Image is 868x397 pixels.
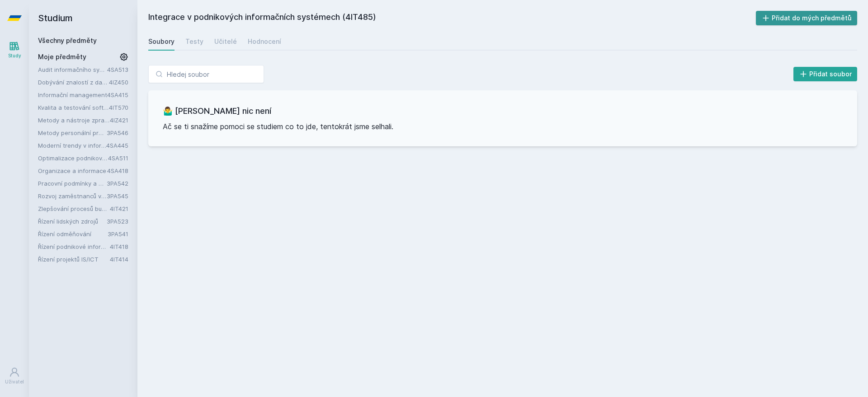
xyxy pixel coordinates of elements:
[107,180,128,187] a: 3PA542
[38,65,107,74] a: Audit informačního systému
[38,204,110,213] a: Zlepšování procesů budování IS
[38,52,86,61] span: Moje předměty
[148,11,756,25] h2: Integrace v podnikových informačních systémech (4IT485)
[38,166,107,175] a: Organizace a informace
[38,37,97,44] a: Všechny předměty
[108,230,128,238] a: 3PA541
[38,217,107,226] a: Řízení lidských zdrojů
[107,167,128,174] a: 4SA418
[38,128,107,137] a: Metody personální práce
[5,378,24,385] div: Uživatel
[107,129,128,136] a: 3PA546
[38,191,107,201] a: Rozvoj zaměstnanců v organizaci
[38,255,110,264] a: Řízení projektů IS/ICT
[38,90,107,99] a: Informační management
[248,33,281,51] a: Hodnocení
[185,37,203,46] div: Testy
[110,243,128,250] a: 4IT418
[148,65,264,83] input: Hledej soubor
[163,105,843,117] h3: 🤷‍♂️ [PERSON_NAME] nic není
[38,242,110,251] a: Řízení podnikové informatiky
[756,11,858,25] button: Přidat do mých předmětů
[248,37,281,46] div: Hodnocení
[214,33,237,51] a: Učitelé
[109,104,128,111] a: 4IT570
[110,205,128,212] a: 4IT421
[163,121,843,132] p: Ač se ti snažíme pomoci se studiem co to jde, tentokrát jsme selhali.
[2,362,27,390] a: Uživatel
[38,116,110,125] a: Metody a nástroje zpracování textových informací
[108,154,128,162] a: 4SA511
[107,91,128,98] a: 4SA415
[148,33,175,51] a: Soubory
[38,78,109,87] a: Dobývání znalostí z databází
[107,66,128,73] a: 4SA513
[185,33,203,51] a: Testy
[38,141,106,150] a: Moderní trendy v informatice
[38,154,108,163] a: Optimalizace podnikových procesů
[38,179,107,188] a: Pracovní podmínky a pracovní vztahy
[148,37,175,46] div: Soubory
[38,103,109,112] a: Kvalita a testování softwaru
[107,218,128,225] a: 3PA523
[110,256,128,263] a: 4IT414
[109,79,128,86] a: 4IZ450
[107,192,128,200] a: 3PA545
[110,117,128,124] a: 4IZ421
[214,37,237,46] div: Učitelé
[38,229,108,238] a: Řízení odměňování
[106,142,128,149] a: 4SA445
[2,36,27,64] a: Study
[793,67,858,81] button: Přidat soubor
[8,52,21,59] div: Study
